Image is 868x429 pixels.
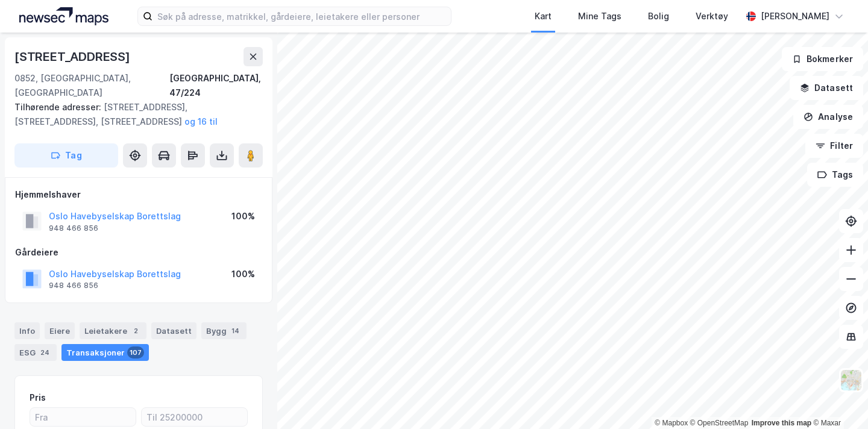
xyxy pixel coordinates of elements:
input: Fra [30,408,136,426]
div: Mine Tags [578,9,621,23]
div: 14 [229,325,242,337]
div: [GEOGRAPHIC_DATA], 47/224 [169,71,263,100]
div: Eiere [45,322,75,339]
a: Improve this map [752,419,811,427]
div: Datasett [151,322,197,339]
div: Leietakere [80,322,146,339]
img: logo.a4113a55bc3d86da70a041830d287a7e.svg [19,7,108,25]
div: 100% [231,267,255,281]
a: Mapbox [655,419,688,427]
img: Z [840,369,863,392]
button: Datasett [790,76,863,100]
div: Transaksjoner [61,344,149,361]
div: Pris [30,390,46,405]
div: 24 [38,346,52,359]
div: [STREET_ADDRESS] [14,47,133,66]
div: [STREET_ADDRESS], [STREET_ADDRESS], [STREET_ADDRESS] [14,100,253,129]
div: Gårdeiere [15,245,262,260]
div: Kart [535,9,552,23]
div: 107 [127,346,144,359]
div: 100% [231,209,255,224]
input: Søk på adresse, matrikkel, gårdeiere, leietakere eller personer [153,7,451,25]
button: Bokmerker [782,47,863,71]
div: Hjemmelshaver [15,187,262,202]
div: 948 466 856 [49,224,98,233]
button: Analyse [793,105,863,129]
div: 2 [130,325,142,337]
button: Tag [14,143,118,168]
div: Kontrollprogram for chat [808,371,868,429]
div: Verktøy [696,9,728,23]
div: Info [14,322,40,339]
button: Tags [807,163,863,187]
span: Tilhørende adresser: [14,102,104,112]
div: [PERSON_NAME] [761,9,829,23]
div: 948 466 856 [49,281,98,290]
iframe: Chat Widget [808,371,868,429]
button: Filter [805,134,863,158]
div: Bolig [648,9,669,23]
div: Bygg [201,322,247,339]
a: OpenStreetMap [690,419,749,427]
input: Til 25200000 [142,408,247,426]
div: 0852, [GEOGRAPHIC_DATA], [GEOGRAPHIC_DATA] [14,71,169,100]
div: ESG [14,344,57,361]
